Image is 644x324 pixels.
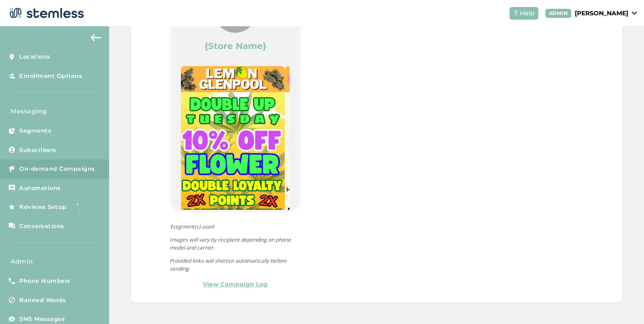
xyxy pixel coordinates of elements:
span: Locations [19,53,50,61]
span: Subscribers [19,146,57,155]
span: Reviews Setup [19,203,67,211]
span: Conversations [19,222,64,231]
a: View Campaign Log [203,280,268,289]
img: icon_down-arrow-small-66adaf34.svg [632,11,637,15]
span: Help [520,9,535,18]
span: segment(s) used [170,223,301,231]
p: Provided links will shorten automatically before sending. [170,257,301,273]
img: icon-arrow-back-accent-c549486e.svg [91,34,101,41]
span: SMS Messages [19,315,65,324]
div: ADMIN [545,9,572,18]
img: logo-dark-0685b13c.svg [7,4,84,22]
p: Images will vary by recipient depending on phone model and carrier. [170,236,301,252]
label: {Store Name} [205,40,266,52]
img: glitter-stars-b7820f95.gif [73,198,91,216]
img: lHgnkEBPbEdW3WaHnJhEQCibSVV39HH2PCmza8vu.jpg [181,66,285,250]
iframe: Chat Widget [600,282,644,324]
strong: 1 [170,223,173,230]
span: Phone Numbers [19,277,71,285]
span: On-demand Campaigns [19,165,95,173]
span: Segments [19,127,51,135]
span: Banned Words [19,296,66,305]
img: jbEe8jZUwfQj8v9mFJWSqoxK5whxyZsVdTRhL7m2.jpg [285,66,389,250]
img: icon-help-white-03924b79.svg [513,11,518,16]
p: [PERSON_NAME] [575,9,628,18]
span: Automations [19,184,61,193]
span: Enrollment Options [19,72,82,81]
